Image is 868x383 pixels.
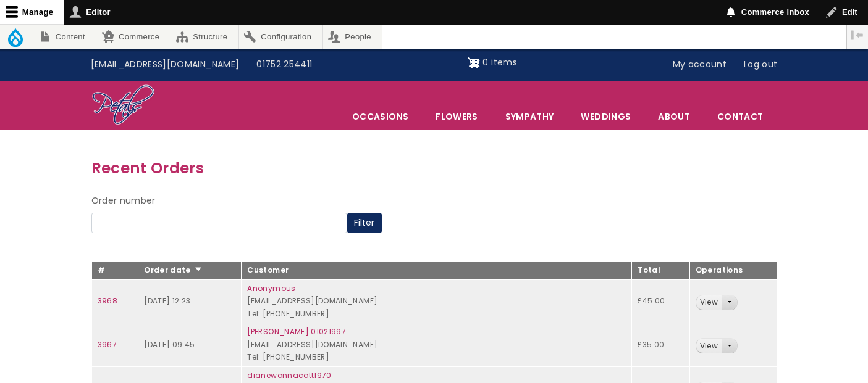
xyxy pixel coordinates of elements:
[82,53,248,76] a: [EMAIL_ADDRESS][DOMAIN_NAME]
[468,53,480,73] img: Shopping cart
[239,25,322,49] a: Configuration
[347,213,382,234] button: Filter
[242,279,632,323] td: [EMAIL_ADDRESS][DOMAIN_NAME] Tel: [PHONE_NUMBER]
[492,104,567,130] a: Sympathy
[96,25,170,49] a: Commerce
[632,262,689,280] th: Total
[696,339,722,353] a: View
[247,370,331,381] a: dianewonnacott1970
[735,53,786,76] a: Log out
[704,104,776,130] a: Contact
[632,323,689,367] td: £35.00
[323,25,382,49] a: People
[339,104,421,130] span: Occasions
[91,194,156,208] label: Order number
[568,104,644,130] span: Weddings
[91,262,138,280] th: #
[468,53,517,73] a: Shopping cart 0 items
[242,323,632,367] td: [EMAIL_ADDRESS][DOMAIN_NAME] Tel: [PHONE_NUMBER]
[482,56,516,68] span: 0 items
[423,104,491,130] a: Flowers
[645,104,703,130] a: About
[664,53,736,76] a: My account
[247,283,295,294] a: Anonymous
[689,262,777,280] th: Operations
[847,25,868,46] button: Vertical orientation
[144,265,203,275] a: Order date
[144,295,190,306] time: [DATE] 12:23
[242,262,632,280] th: Customer
[696,295,722,310] a: View
[91,156,777,180] h3: Recent Orders
[247,326,346,337] a: [PERSON_NAME].01021997
[98,339,117,350] a: 3967
[144,339,195,350] time: [DATE] 09:45
[91,84,155,127] img: Home
[248,53,321,76] a: 01752 254411
[632,279,689,323] td: £45.00
[33,25,96,49] a: Content
[171,25,238,49] a: Structure
[98,295,117,306] a: 3968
